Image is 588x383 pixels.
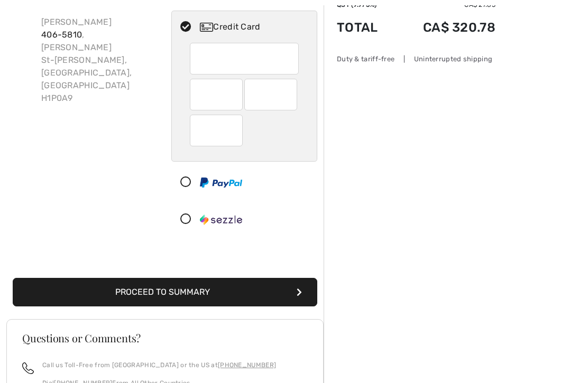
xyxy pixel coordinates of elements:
a: 406-5810 [41,30,82,40]
div: [PERSON_NAME] , [PERSON_NAME] St-[PERSON_NAME], [GEOGRAPHIC_DATA], [GEOGRAPHIC_DATA] H1P0A9 [33,7,159,113]
img: Credit Card [200,23,213,32]
iframe: Secure Credit Card Frame - CVV [198,118,236,143]
td: Total [337,10,394,45]
div: Credit Card [200,21,310,33]
iframe: Secure Credit Card Frame - Expiration Month [198,82,236,107]
button: Proceed to Summary [13,278,317,306]
img: Sezzle [200,214,242,225]
iframe: Secure Credit Card Frame - Expiration Year [253,82,290,107]
div: Duty & tariff-free | Uninterrupted shipping [337,54,495,64]
img: PayPal [200,178,242,188]
p: Call us Toll-Free from [GEOGRAPHIC_DATA] or the US at [42,360,276,370]
a: [PHONE_NUMBER] [218,361,276,369]
img: call [22,362,34,374]
h3: Questions or Comments? [22,333,308,343]
iframe: Secure Credit Card Frame - Credit Card Number [198,46,292,71]
td: CA$ 320.78 [394,10,495,45]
